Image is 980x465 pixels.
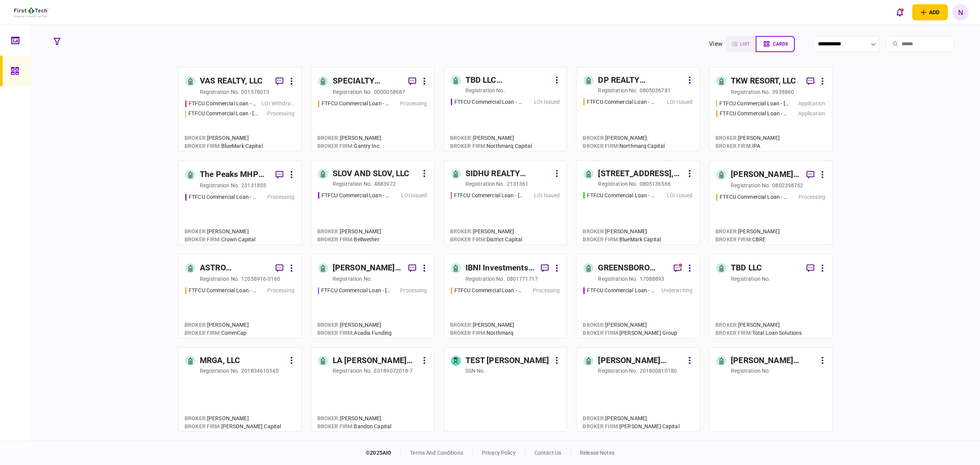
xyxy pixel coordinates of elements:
div: LOI Issued [401,192,427,200]
div: FTFCU Commercial Loan - 513 E Caney Street Wharton TX [720,193,789,201]
img: client company logo [14,7,48,17]
a: VAS REALTY, LLCregistration no.001578013FTFCU Commercial Loan - 1882 New Scotland RoadLOI Withdra... [178,67,302,151]
div: Processing [799,193,825,201]
div: registration no. [333,367,372,375]
span: broker firm : [583,143,619,149]
a: TKW RESORT, LLCregistration no.3938860FTFCU Commercial Loan - 1402 Boone StreetApplicationFTFCU C... [709,67,833,151]
div: [PERSON_NAME] [583,414,679,422]
div: view [709,39,722,49]
div: [PERSON_NAME] COMMONS INVESTMENTS, LLC [598,355,684,367]
div: FTFCU Commercial Loan - 3105 Clairpoint Court [454,98,523,106]
span: broker firm : [450,236,487,242]
div: [PERSON_NAME] [185,134,263,142]
div: SPECIALTY PROPERTIES LLC [333,75,402,87]
div: District Capital [450,236,523,244]
a: The Peaks MHP LLCregistration no.23131855FTFCU Commercial Loan - 6110 N US Hwy 89 Flagstaff AZPro... [178,160,302,245]
a: privacy policy [482,450,516,456]
div: [PERSON_NAME] [317,228,382,236]
div: 201800810180 [640,367,677,375]
div: LOI Issued [667,98,693,106]
div: registration no. [598,180,637,188]
span: broker firm : [583,236,619,242]
div: Processing [267,193,294,201]
div: [PERSON_NAME] Capital [583,422,679,431]
div: FTFCU Commercial Loan - 6 Dunbar Rd Monticello NY [321,287,390,295]
span: broker firm : [715,330,752,336]
div: registration no. [200,275,239,283]
div: SSN no. [465,367,485,375]
div: LOI Issued [534,192,560,200]
a: release notes [580,450,614,456]
div: [PERSON_NAME] [450,134,532,142]
div: [PERSON_NAME] Revocable Trust [731,355,817,367]
div: SLOV AND SLOV, LLC [333,168,409,180]
div: Processing [267,287,294,295]
div: BlueMark Capital [185,142,263,150]
div: [PERSON_NAME] [583,321,677,329]
button: open notifications list [892,4,908,20]
div: [PERSON_NAME] Capital [185,422,281,431]
div: registration no. [333,88,372,96]
div: [PERSON_NAME] [185,414,281,422]
div: Processing [400,287,427,295]
div: Acadia Funding [317,329,392,337]
span: broker firm : [317,330,354,336]
div: [PERSON_NAME] [583,134,665,142]
div: TBD LLC ([GEOGRAPHIC_DATA]) [465,74,551,87]
a: contact us [534,450,561,456]
div: 0000058687 [374,88,405,96]
div: registration no. [731,88,770,96]
div: registration no. [333,180,372,188]
span: broker firm : [185,330,221,336]
div: Underwriting [661,287,693,295]
a: DP REALTY INVESTMENT, LLCregistration no.0805036781FTFCU Commercial Loan - 566 W Farm to Market 1... [576,67,700,151]
div: N [952,4,969,20]
div: GREENSBORO ESTATES LLC [598,262,668,274]
div: registration no. [731,275,770,283]
div: 001578013 [241,88,269,96]
div: Total Loan Solutions [715,329,802,337]
a: [PERSON_NAME] & [PERSON_NAME] PROPERTY HOLDINGS, LLCregistration no.0802398752FTFCU Commercial Lo... [709,160,833,245]
div: registration no. [465,87,505,94]
div: [PERSON_NAME] [583,228,661,236]
span: Broker : [450,228,473,234]
span: Broker : [317,415,340,421]
div: © 2025 AIO [366,449,401,457]
span: broker firm : [715,236,752,242]
div: 3938860 [772,88,794,96]
a: TBD LLCregistration no.Broker:[PERSON_NAME]broker firm:Total Loan Solutions [709,254,833,338]
div: [PERSON_NAME] & [PERSON_NAME] PROPERTY HOLDINGS, LLC [731,169,800,181]
button: open adding identity options [912,4,948,20]
div: [PERSON_NAME] [185,321,249,329]
a: [STREET_ADDRESS], LLCregistration no.0805136566FTFCU Commercial Loan - 503 E 6th Street Del RioLO... [576,160,700,245]
span: Broker : [317,228,340,234]
div: 0801771717 [507,275,538,283]
div: [PERSON_NAME] [317,414,391,422]
div: MRGA, LLC [200,355,240,367]
span: broker firm : [317,143,354,149]
span: broker firm : [583,330,619,336]
a: SIDHU REALTY CAPITAL, LLCregistration no.2131361FTFCU Commercial Loan - 1569 Main Street MarionLO... [444,160,567,245]
div: TKW RESORT, LLC [731,75,796,87]
div: registration no. [465,275,505,283]
a: [PERSON_NAME] COMMONS INVESTMENTS, LLCregistration no.201800810180Broker:[PERSON_NAME]broker firm... [576,347,700,432]
div: IBNI Investments, LLC [465,262,535,274]
div: FTFCU Commercial Loan - 2410 Charleston Highway [720,110,789,118]
a: TBD LLC ([GEOGRAPHIC_DATA])registration no.FTFCU Commercial Loan - 3105 Clairpoint CourtLOI Issue... [444,67,567,151]
span: Broker : [185,135,207,141]
span: cards [773,41,788,47]
span: broker firm : [185,143,221,149]
span: Broker : [715,228,738,234]
div: CommCap [185,329,249,337]
div: [PERSON_NAME] [715,321,802,329]
div: registration no. [731,182,770,189]
div: 201834610340 [241,367,279,375]
span: broker firm : [450,330,487,336]
div: registration no. [598,275,637,283]
button: list [725,36,756,52]
a: ASTRO PROPERTIES LLCregistration no.12058916-0160FTFCU Commercial Loan - 1650 S Carbon Ave Price ... [178,254,302,338]
div: [PERSON_NAME] [185,228,255,236]
a: TEST [PERSON_NAME]SSN no. [444,347,567,432]
span: broker firm : [317,423,354,429]
div: LOI Issued [667,192,693,200]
